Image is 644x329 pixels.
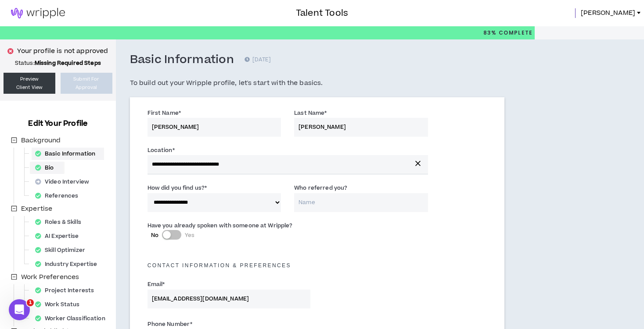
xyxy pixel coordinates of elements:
h5: To build out your Wripple profile, let's start with the basics. [130,78,504,88]
div: Worker Classification [32,312,114,325]
div: References [32,190,87,202]
input: Last Name [294,118,428,137]
input: First Name [148,118,281,137]
div: Work Status [32,298,88,311]
div: Video Interview [32,176,98,188]
div: Project Interests [32,284,103,297]
h3: Talent Tools [296,7,348,20]
span: Background [21,136,61,145]
span: minus-square [11,137,17,143]
div: Industry Expertise [32,258,106,270]
iframe: Intercom live chat [9,299,30,320]
span: Expertise [19,204,54,214]
span: Expertise [21,204,52,213]
span: Complete [497,29,533,37]
span: minus-square [11,274,17,280]
div: Roles & Skills [32,216,90,228]
span: [PERSON_NAME] [581,8,635,18]
a: PreviewClient View [4,73,55,94]
div: Skill Optimizer [32,244,94,256]
div: AI Expertise [32,230,88,242]
label: First Name [148,106,181,120]
strong: Missing Required Steps [35,59,101,67]
button: NoYes [162,230,181,240]
span: minus-square [11,205,17,212]
h5: Contact Information & preferences [141,262,493,269]
p: Your profile is not approved [17,46,108,56]
label: How did you find us? [148,181,207,195]
span: Work Preferences [19,272,81,283]
div: Bio [32,162,63,174]
span: No [151,231,158,239]
h3: Basic Information [130,53,234,67]
h3: Edit Your Profile [25,118,91,129]
p: [DATE] [245,56,271,64]
button: Submit ForApproval [61,73,112,94]
span: 1 [27,299,34,306]
span: Background [19,135,62,146]
input: Name [294,193,428,212]
span: Work Preferences [21,272,79,282]
input: Enter Email [148,290,310,308]
label: Have you already spoken with someone at Wripple? [148,219,293,233]
span: Yes [185,231,194,239]
p: Status: [4,60,112,67]
label: Last Name [294,106,327,120]
label: Location [148,143,175,157]
label: Who referred you? [294,181,347,195]
label: Email [148,277,165,291]
div: Basic Information [32,148,104,160]
p: 83% [483,26,533,39]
